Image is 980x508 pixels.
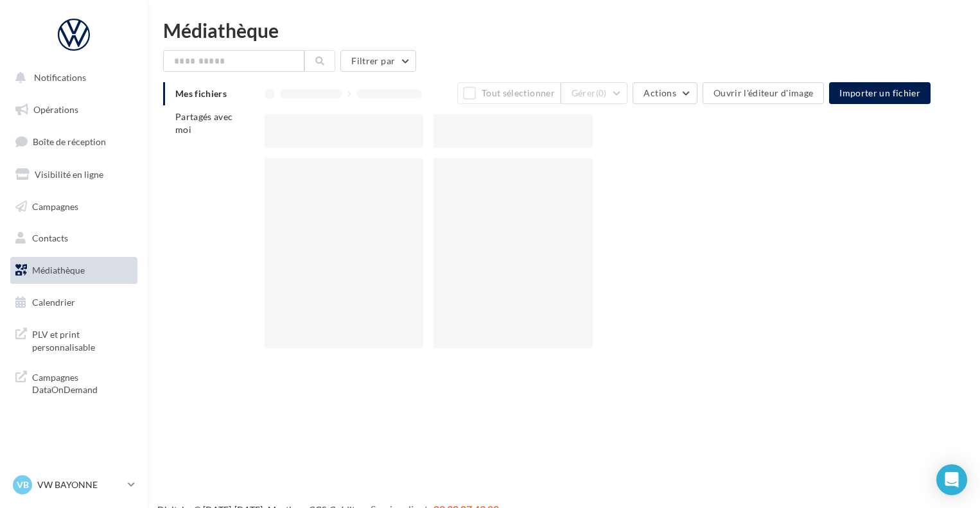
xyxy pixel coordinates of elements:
[32,369,132,396] span: Campagnes DataOnDemand
[8,225,140,252] a: Contacts
[703,82,824,104] button: Ouvrir l'éditeur d'image
[32,265,85,276] span: Médiathèque
[32,326,132,353] span: PLV et print personnalisable
[8,363,140,401] a: Campagnes DataOnDemand
[37,478,123,491] p: VW BAYONNE
[643,87,676,98] span: Actions
[32,297,75,308] span: Calendrier
[8,161,140,188] a: Visibilité en ligne
[561,82,628,104] button: Gérer(0)
[32,200,78,211] span: Campagnes
[596,88,607,98] span: (0)
[33,136,106,147] span: Boîte de réception
[8,96,140,123] a: Opérations
[34,72,86,83] span: Notifications
[8,64,135,91] button: Notifications
[8,257,140,284] a: Médiathèque
[829,82,931,104] button: Importer un fichier
[33,104,78,115] span: Opérations
[839,87,920,98] span: Importer un fichier
[340,50,416,72] button: Filtrer par
[10,473,137,497] a: VB VW BAYONNE
[163,21,965,40] div: Médiathèque
[633,82,697,104] button: Actions
[8,320,140,358] a: PLV et print personnalisable
[17,478,29,491] span: VB
[8,193,140,220] a: Campagnes
[936,464,967,495] div: Open Intercom Messenger
[8,289,140,316] a: Calendrier
[35,169,103,180] span: Visibilité en ligne
[175,88,227,99] span: Mes fichiers
[175,111,233,135] span: Partagés avec moi
[457,82,560,104] button: Tout sélectionner
[32,232,68,243] span: Contacts
[8,128,140,155] a: Boîte de réception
